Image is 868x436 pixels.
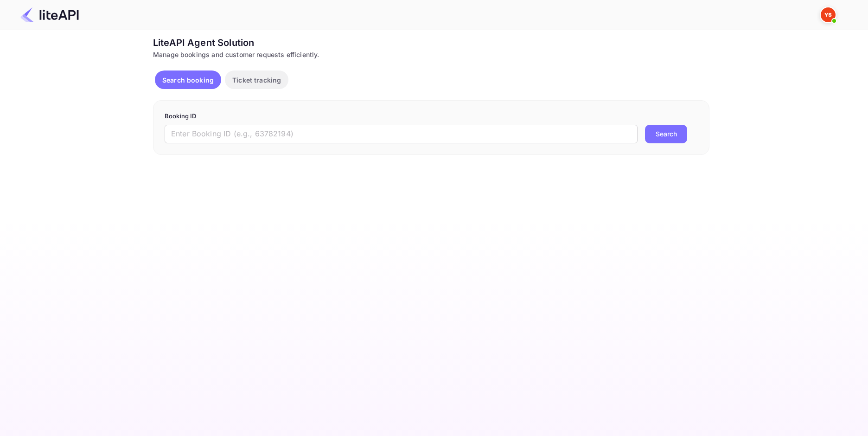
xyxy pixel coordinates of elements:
div: LiteAPI Agent Solution [153,36,709,50]
div: Manage bookings and customer requests efficiently. [153,50,709,59]
img: Yandex Support [821,7,836,22]
button: Search [645,125,687,143]
p: Search booking [162,75,214,85]
p: Ticket tracking [232,75,281,85]
input: Enter Booking ID (e.g., 63782194) [165,125,638,143]
p: Booking ID [165,112,698,121]
img: LiteAPI Logo [20,7,79,22]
